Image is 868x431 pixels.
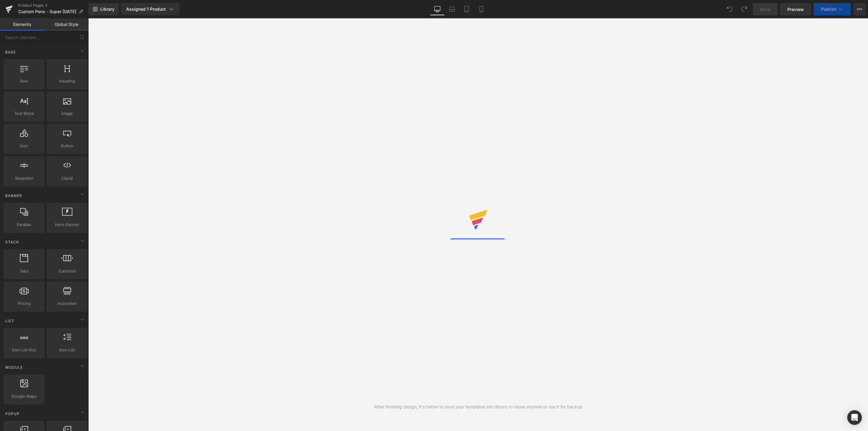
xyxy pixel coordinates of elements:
[787,6,804,13] span: Preview
[89,3,119,15] a: New Library
[5,347,42,353] span: Icon List Hoz
[853,3,866,15] button: More
[724,3,736,15] button: Undo
[5,239,20,245] span: Stack
[5,300,42,307] span: Pricing
[374,404,582,410] div: After finishing design, it's better to save your templates into library to reuse anytime or use i...
[780,3,811,15] a: Preview
[5,49,16,55] span: Base
[430,3,445,15] a: Desktop
[49,110,86,117] span: Image
[474,3,489,15] a: Mobile
[49,268,86,274] span: Carousel
[18,3,89,8] a: Product Pages
[738,3,750,15] button: Redo
[5,175,42,181] span: Separator
[49,221,86,228] span: Hero Banner
[5,411,20,417] span: Popup
[847,410,862,425] div: Open Intercom Messenger
[814,3,851,15] button: Publish
[5,143,42,149] span: Icon
[821,7,836,12] span: Publish
[5,78,42,84] span: Row
[44,18,89,31] a: Global Style
[49,78,86,84] span: Heading
[49,143,86,149] span: Button
[100,6,115,12] span: Library
[49,347,86,353] span: Icon List
[5,221,42,228] span: Parallax
[5,393,42,400] span: Google Maps
[5,268,42,274] span: Tabs
[459,3,474,15] a: Tablet
[18,9,76,14] span: Custom Pens - Super [DATE]
[49,175,86,181] span: Liquid
[445,3,459,15] a: Laptop
[5,110,42,117] span: Text Block
[5,193,23,199] span: Banner
[5,364,24,370] span: Module
[126,6,174,12] div: Assigned 1 Product
[760,6,770,13] span: Save
[5,318,15,324] span: List
[49,300,86,307] span: Accordion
